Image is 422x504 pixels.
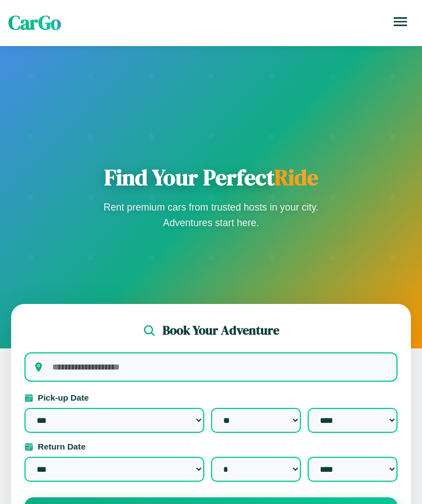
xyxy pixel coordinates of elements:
span: Ride [274,162,318,192]
label: Return Date [24,442,398,451]
span: CarGo [8,9,61,36]
h1: Find Your Perfect [100,164,322,191]
h2: Book Your Adventure [163,322,279,339]
p: Rent premium cars from trusted hosts in your city. Adventures start here. [100,199,322,231]
label: Pick-up Date [24,393,398,402]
